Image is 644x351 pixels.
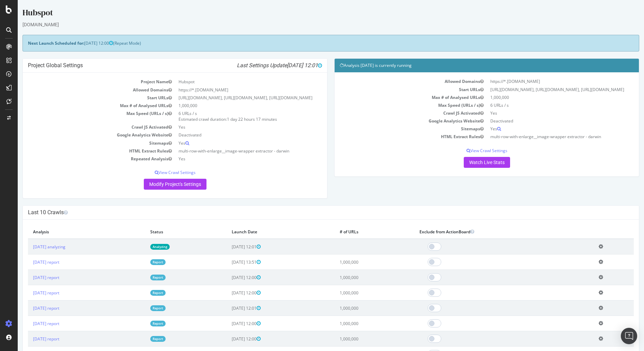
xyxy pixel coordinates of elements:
td: multi-row-with-enlarge__image-wrapper extractor - darwin [157,147,305,155]
a: [DATE] report [15,275,42,280]
span: [DATE] 12:00 [214,321,243,326]
td: Max Speed (URLs / s) [322,101,469,109]
td: Repeated Analysis [10,155,157,163]
a: Report [133,259,148,265]
a: Watch Live Stats [446,157,492,168]
h4: Analysis [DATE] is currently running [322,62,616,69]
td: 1,000,000 [317,285,397,301]
td: Hubspot [157,78,305,86]
td: Yes [469,109,616,117]
td: 6 URLs / s Estimated crawl duration: [157,109,305,123]
td: [URL][DOMAIN_NAME], [URL][DOMAIN_NAME], [URL][DOMAIN_NAME] [469,86,616,93]
a: Modify Project's Settings [126,179,189,190]
td: Google Analytics Website [322,117,469,125]
td: Max # of Analysed URLs [322,93,469,101]
a: Report [133,275,148,280]
span: 1 day 22 hours 17 minutes [209,116,259,122]
span: [DATE] 12:00 [66,40,95,46]
td: 1,000,000 [317,331,397,347]
td: https://*.[DOMAIN_NAME] [157,86,305,94]
td: Yes [157,155,305,163]
td: HTML Extract Rules [10,147,157,155]
a: [DATE] report [15,336,42,342]
div: Hubspot [5,7,622,21]
td: 1,000,000 [317,270,397,285]
a: Report [133,321,148,326]
td: Yes [469,125,616,133]
th: Launch Date [209,225,317,239]
td: [URL][DOMAIN_NAME], [URL][DOMAIN_NAME], [URL][DOMAIN_NAME] [157,94,305,102]
a: [DATE] report [15,259,42,265]
span: [DATE] 12:01 [214,244,243,250]
span: [DATE] 12:00 [214,290,243,296]
td: 1,000,000 [157,102,305,109]
a: [DATE] report [15,321,42,326]
td: Google Analytics Website [10,131,157,139]
td: 1,000,000 [317,254,397,270]
td: Sitemaps [10,139,157,147]
a: Report [133,305,148,311]
td: Yes [157,123,305,131]
a: [DATE] report [15,305,42,311]
td: Project Name [10,78,157,86]
td: Allowed Domains [322,77,469,85]
td: Sitemaps [322,125,469,133]
div: [DOMAIN_NAME] [5,21,622,28]
h4: Last 10 Crawls [10,209,616,216]
th: # of URLs [317,225,397,239]
span: [DATE] 12:01 [214,305,243,311]
td: Yes [157,139,305,147]
td: 1,000,000 [317,316,397,331]
p: View Crawl Settings [10,170,304,175]
td: Max Speed (URLs / s) [10,109,157,123]
th: Analysis [10,225,127,239]
a: [DATE] report [15,290,42,296]
td: HTML Extract Rules [322,133,469,141]
i: Last Settings Update [219,62,304,69]
td: 1,000,000 [317,301,397,316]
div: (Repeat Mode) [5,35,622,52]
span: [DATE] 13:51 [214,259,243,265]
h4: Project Global Settings [10,62,304,69]
td: Start URLs [10,94,157,102]
th: Exclude from ActionBoard [397,225,576,239]
span: [DATE] 12:01 [269,62,304,69]
a: Report [133,290,148,296]
td: Crawl JS Activated [10,123,157,131]
strong: Next Launch Scheduled for: [10,40,66,46]
td: https://*.[DOMAIN_NAME] [469,77,616,85]
td: Max # of Analysed URLs [10,102,157,109]
a: [DATE] analyzing [15,244,48,250]
td: Start URLs [322,86,469,93]
td: Deactivated [157,131,305,139]
td: Deactivated [469,117,616,125]
td: 6 URLs / s [469,101,616,109]
div: Open Intercom Messenger [621,328,637,344]
span: [DATE] 12:00 [214,336,243,342]
td: Crawl JS Activated [322,109,469,117]
p: View Crawl Settings [322,148,616,153]
span: [DATE] 12:00 [214,275,243,280]
a: Analyzing [133,244,152,250]
a: Report [133,336,148,342]
td: multi-row-with-enlarge__image-wrapper extractor - darwin [469,133,616,141]
td: 1,000,000 [469,93,616,101]
th: Status [127,225,209,239]
td: Allowed Domains [10,86,157,94]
